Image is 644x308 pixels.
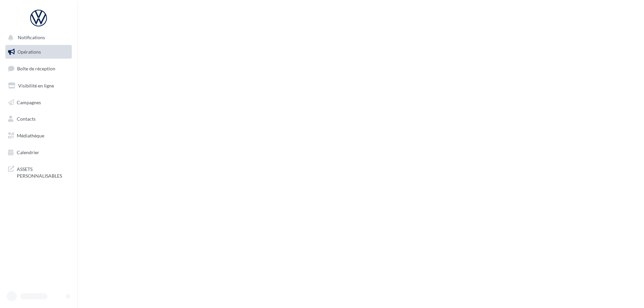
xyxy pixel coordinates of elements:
a: ASSETS PERSONNALISABLES [4,162,73,182]
span: Campagnes [17,99,41,105]
span: Médiathèque [17,133,44,138]
span: Calendrier [17,149,39,155]
a: Calendrier [4,145,73,160]
span: Visibilité en ligne [18,83,54,88]
span: Contacts [17,116,36,122]
a: Campagnes [4,96,73,110]
span: Notifications [18,35,45,41]
a: Boîte de réception [4,61,73,76]
a: Visibilité en ligne [4,79,73,93]
span: Opérations [17,49,41,55]
a: Opérations [4,45,73,59]
span: ASSETS PERSONNALISABLES [17,165,69,179]
a: Contacts [4,112,73,126]
span: Boîte de réception [17,66,55,71]
a: Médiathèque [4,129,73,143]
